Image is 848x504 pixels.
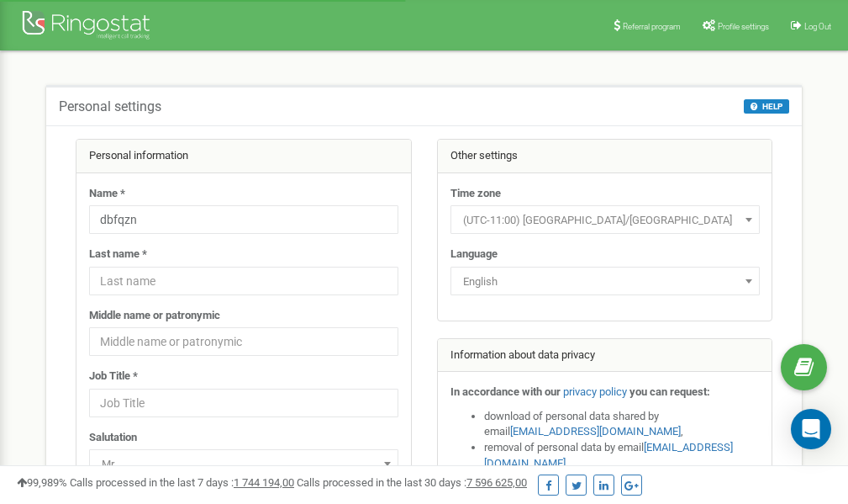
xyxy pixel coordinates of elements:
span: Mr. [95,453,392,476]
span: Profile settings [718,22,769,31]
li: removal of personal data by email , [484,440,760,471]
strong: In accordance with our [450,385,561,398]
span: English [456,270,754,294]
div: Open Intercom Messenger [791,409,831,449]
li: download of personal data shared by email , [484,409,760,440]
input: Middle name or patronymic [89,327,398,356]
h5: Personal settings [59,99,161,114]
strong: you can request: [629,385,710,398]
span: 99,989% [17,476,67,489]
button: HELP [744,99,789,114]
label: Salutation [89,430,137,446]
span: Calls processed in the last 7 days : [70,476,294,489]
span: Referral program [623,22,681,31]
label: Language [450,247,498,263]
span: Calls processed in the last 30 days : [297,476,527,489]
span: (UTC-11:00) Pacific/Midway [456,209,754,232]
label: Last name * [89,247,147,263]
input: Job Title [89,389,398,417]
div: Personal information [76,140,411,173]
label: Time zone [450,186,501,202]
a: [EMAIL_ADDRESS][DOMAIN_NAME] [510,425,681,438]
u: 7 596 625,00 [466,476,527,489]
input: Last name [89,267,398,295]
span: (UTC-11:00) Pacific/Midway [450,205,760,234]
div: Other settings [438,140,772,173]
span: English [450,267,760,295]
span: Mr. [89,449,398,478]
a: privacy policy [563,385,627,398]
label: Middle name or patronymic [89,308,220,324]
label: Name * [89,186,125,202]
u: 1 744 194,00 [234,476,294,489]
span: Log Out [804,22,831,31]
div: Information about data privacy [438,339,772,373]
label: Job Title * [89,369,138,385]
input: Name [89,205,398,234]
